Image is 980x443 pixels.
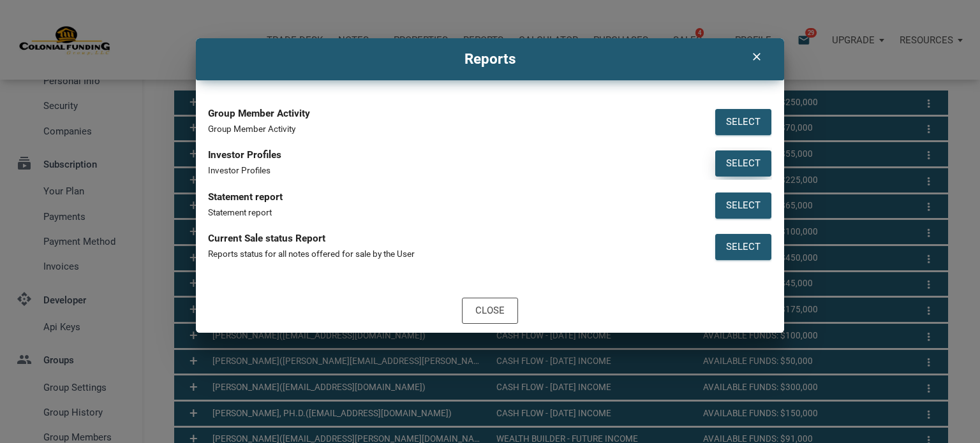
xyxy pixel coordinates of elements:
[715,234,771,260] button: Select
[726,156,761,171] div: Select
[726,198,761,213] div: Select
[208,231,687,246] div: Current Sale status Report
[208,246,687,261] div: Reports status for all notes offered for sale by the User
[208,163,687,178] div: Investor Profiles
[715,150,771,177] button: Select
[205,48,775,70] h4: Reports
[475,303,505,318] div: Close
[208,121,687,136] div: Group Member Activity
[715,192,771,219] button: Select
[726,240,761,254] div: Select
[462,298,518,324] button: Close
[748,50,764,63] i: clear
[740,45,773,69] button: clear
[715,109,771,135] button: Select
[208,189,687,205] div: Statement report
[726,115,761,129] div: Select
[208,106,687,121] div: Group Member Activity
[208,205,687,220] div: Statement report
[208,147,687,163] div: Investor Profiles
